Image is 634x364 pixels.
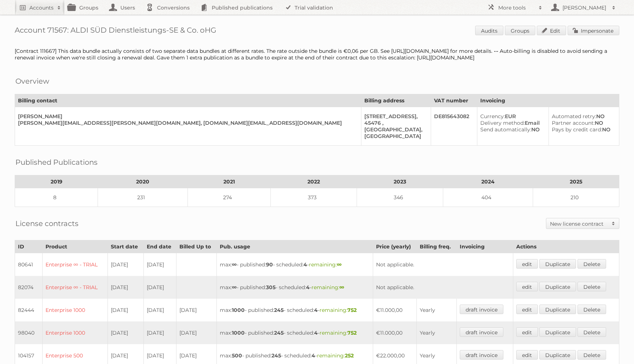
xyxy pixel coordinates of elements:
[29,4,54,11] h2: Accounts
[552,113,596,120] span: Automated retry:
[546,218,619,229] a: New license contract
[15,175,98,188] th: 2019
[552,120,595,126] span: Partner account:
[443,188,533,207] td: 404
[232,307,245,313] strong: 1000
[176,299,217,321] td: [DATE]
[577,305,606,314] a: Delete
[417,240,457,253] th: Billing freq.
[42,276,108,299] td: Enterprise ∞ - TRIAL
[539,350,576,360] a: Duplicate
[516,305,538,314] a: edit
[561,4,608,11] h2: [PERSON_NAME]
[15,253,43,276] td: 80641
[608,218,619,229] span: Toggle
[108,253,143,276] td: [DATE]
[480,120,525,126] span: Delivery method:
[217,299,373,321] td: max: - published: - scheduled: -
[143,299,176,321] td: [DATE]
[311,352,315,359] strong: 4
[108,321,143,344] td: [DATE]
[364,133,425,139] div: [GEOGRAPHIC_DATA]
[15,188,98,207] td: 8
[552,120,613,126] div: NO
[15,48,619,61] div: [Contract 111667] This data bundle actually consists of two separate data bundles at different ra...
[187,175,270,188] th: 2021
[539,259,576,269] a: Duplicate
[460,305,503,314] a: draft invoice
[364,113,425,120] div: [STREET_ADDRESS],
[364,126,425,133] div: [GEOGRAPHIC_DATA],
[232,284,237,291] strong: ∞
[187,188,270,207] td: 274
[539,305,576,314] a: Duplicate
[480,126,542,133] div: NO
[480,120,542,126] div: Email
[108,299,143,321] td: [DATE]
[15,218,79,229] h2: License contracts
[373,299,417,321] td: €11.000,00
[15,157,98,168] h2: Published Publications
[533,188,619,207] td: 210
[232,330,245,336] strong: 1000
[460,350,503,360] a: draft invoice
[539,282,576,291] a: Duplicate
[373,276,513,299] td: Not applicable.
[337,261,342,268] strong: ∞
[266,261,273,268] strong: 90
[311,284,344,291] span: remaining:
[373,253,513,276] td: Not applicable.
[577,259,606,269] a: Delete
[539,327,576,337] a: Duplicate
[42,253,108,276] td: Enterprise ∞ - TRIAL
[15,321,43,344] td: 98040
[568,26,619,35] a: Impersonate
[143,321,176,344] td: [DATE]
[143,240,176,253] th: End date
[15,26,619,37] h1: Account 71567: ALDI SÜD Dienstleistungs-SE & Co. oHG
[272,352,281,359] strong: 245
[477,94,619,107] th: Invoicing
[533,175,619,188] th: 2025
[217,240,373,253] th: Pub. usage
[480,126,531,133] span: Send automatically:
[42,321,108,344] td: Enterprise 1000
[306,284,310,291] strong: 4
[361,94,431,107] th: Billing address
[577,327,606,337] a: Delete
[317,352,354,359] span: remaining:
[552,126,613,133] div: NO
[320,307,357,313] span: remaining:
[357,175,443,188] th: 2023
[480,113,542,120] div: EUR
[537,26,566,35] a: Edit
[15,76,49,87] h2: Overview
[357,188,443,207] td: 346
[516,282,538,291] a: edit
[176,240,217,253] th: Billed Up to
[274,330,284,336] strong: 245
[15,276,43,299] td: 82074
[373,240,417,253] th: Price (yearly)
[15,299,43,321] td: 82444
[480,113,505,120] span: Currency:
[232,261,237,268] strong: ∞
[443,175,533,188] th: 2024
[15,240,43,253] th: ID
[347,330,357,336] strong: 752
[417,321,457,344] td: Yearly
[15,94,361,107] th: Billing contact
[431,107,477,146] td: DE815643082
[513,240,619,253] th: Actions
[270,175,357,188] th: 2022
[314,330,318,336] strong: 4
[18,120,355,126] div: [PERSON_NAME][EMAIL_ADDRESS][PERSON_NAME][DOMAIN_NAME], [DOMAIN_NAME][EMAIL_ADDRESS][DOMAIN_NAME]
[339,284,344,291] strong: ∞
[217,321,373,344] td: max: - published: - scheduled: -
[42,299,108,321] td: Enterprise 1000
[143,276,176,299] td: [DATE]
[18,113,355,120] div: [PERSON_NAME]
[266,284,276,291] strong: 305
[577,282,606,291] a: Delete
[516,259,538,269] a: edit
